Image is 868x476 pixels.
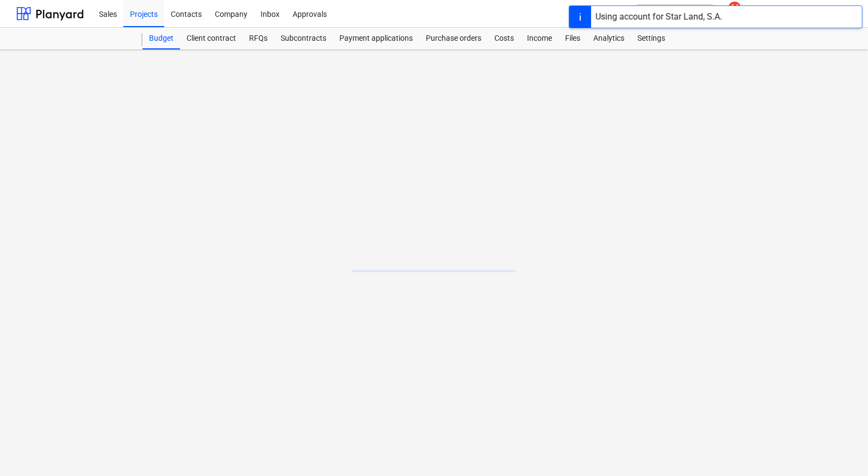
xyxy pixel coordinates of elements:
iframe: Chat Widget [814,424,868,476]
div: Widget de chat [814,424,868,476]
a: Budget [142,28,180,49]
a: Income [520,28,559,49]
a: Payment applications [333,28,419,49]
a: Subcontracts [274,28,333,49]
a: Client contract [180,28,243,49]
div: Using account for Star Land, S.A. [596,10,722,23]
a: Costs [488,28,520,49]
a: Files [559,28,587,49]
a: Purchase orders [419,28,488,49]
a: Settings [631,28,672,49]
a: Analytics [587,28,631,49]
a: RFQs [243,28,274,49]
